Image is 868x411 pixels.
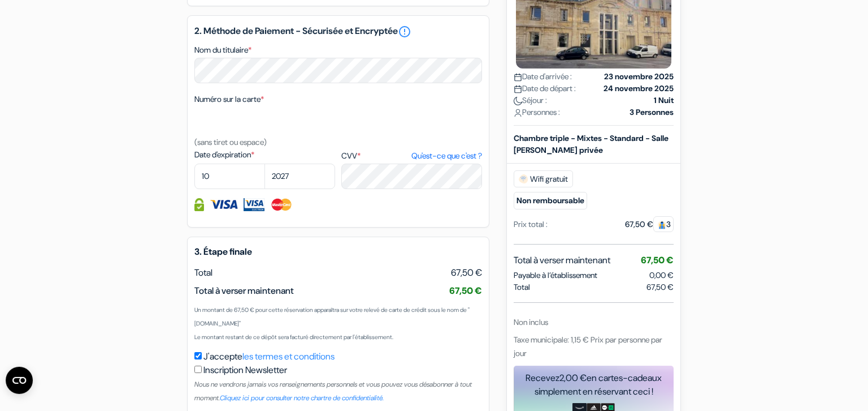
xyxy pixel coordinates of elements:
[514,106,560,118] span: Personnes :
[194,285,294,297] span: Total à verser maintenant
[194,93,264,105] label: Numéro sur la carte
[514,371,674,399] div: Recevez en cartes-cadeaux simplement en réservant ceci !
[653,216,674,232] span: 3
[242,350,335,362] a: les termes et conditions
[194,380,472,403] small: Nous ne vendrons jamais vos renseignements personnels et vous pouvez vous désabonner à tout moment.
[514,133,669,155] b: Chambre triple - Mixtes - Standard - Salle [PERSON_NAME] privée
[411,150,482,162] a: Qu'est-ce que c'est ?
[514,97,522,105] img: moon.svg
[210,198,238,211] img: Visa
[514,269,597,281] span: Payable à l’établissement
[604,83,674,95] strong: 24 novembre 2025
[6,367,33,394] button: Ouvrir le widget CMP
[630,106,674,118] strong: 3 Personnes
[270,198,293,211] img: Master Card
[244,198,264,211] img: Visa Electron
[514,192,587,209] small: Non remboursable
[514,73,522,82] img: calendar.svg
[625,219,674,230] div: 67,50 €
[514,170,573,187] span: Wifi gratuit
[641,254,674,266] span: 67,50 €
[194,44,251,56] label: Nom du titulaire
[514,254,610,267] span: Total à verser maintenant
[514,316,674,328] div: Non inclus
[451,266,482,280] span: 67,50 €
[194,267,212,279] span: Total
[514,335,662,358] span: Taxe municipale: 1,15 € Prix par personne par jour
[649,270,674,280] span: 0,00 €
[604,71,674,83] strong: 23 novembre 2025
[194,246,482,257] h5: 3. Étape finale
[514,219,548,230] div: Prix total :
[398,25,411,38] a: error_outline
[449,285,482,297] span: 67,50 €
[341,150,482,162] label: CVV
[559,372,587,384] span: 2,00 €
[194,149,335,161] label: Date d'expiration
[194,25,482,38] h5: 2. Méthode de Paiement - Sécurisée et Encryptée
[514,83,576,95] span: Date de départ :
[194,137,267,147] small: (sans tiret ou espace)
[194,198,204,211] img: Information de carte de crédit entièrement encryptée et sécurisée
[654,95,674,106] strong: 1 Nuit
[514,281,530,293] span: Total
[514,71,572,83] span: Date d'arrivée :
[646,281,674,293] span: 67,50 €
[203,363,287,377] label: Inscription Newsletter
[514,85,522,93] img: calendar.svg
[194,306,470,327] small: Un montant de 67,50 € pour cette réservation apparaîtra sur votre relevé de carte de crédit sous ...
[203,350,335,363] label: J'accepte
[658,221,666,229] img: guest.svg
[514,109,522,117] img: user_icon.svg
[514,95,547,106] span: Séjour :
[519,174,528,183] img: free_wifi.svg
[194,333,393,341] small: Le montant restant de ce dépôt sera facturé directement par l'établissement.
[220,393,384,403] a: Cliquez ici pour consulter notre chartre de confidentialité.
